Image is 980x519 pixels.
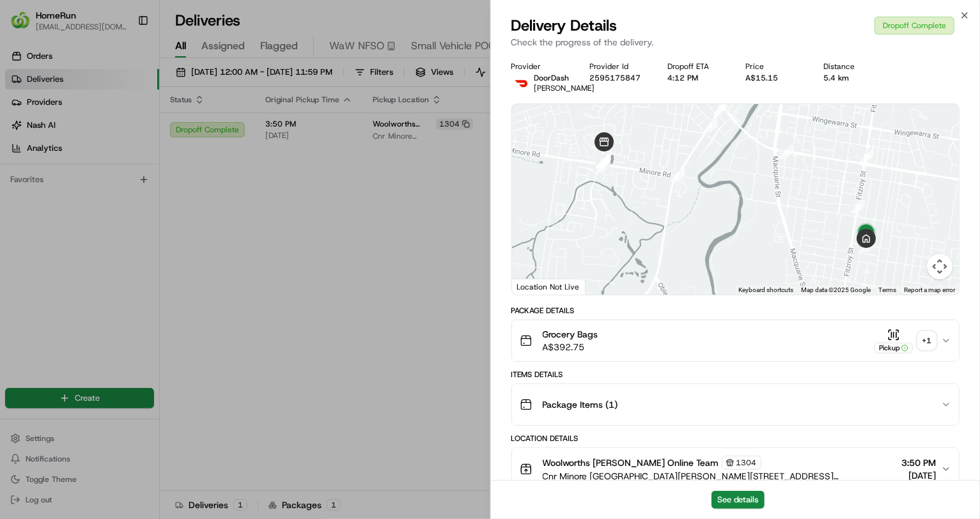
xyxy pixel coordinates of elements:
[511,61,569,72] div: Provider
[713,101,727,115] div: 9
[511,306,960,316] div: Package Details
[918,332,936,350] div: + 1
[515,278,557,295] img: Google
[667,73,725,83] div: 4:12 PM
[512,448,960,490] button: Woolworths [PERSON_NAME] Online Team1304Cnr Minore [GEOGRAPHIC_DATA][PERSON_NAME][STREET_ADDRESS]...
[875,329,936,353] button: Pickup+1
[515,278,557,295] a: Open this area in Google Maps (opens a new window)
[875,329,913,353] button: Pickup
[824,73,882,83] div: 5.4 km
[589,73,641,83] button: 2595175847
[511,15,618,36] span: Delivery Details
[543,328,598,341] span: Grocery Bags
[901,469,936,482] span: [DATE]
[704,118,718,132] div: 2
[878,286,896,293] a: Terms (opens in new tab)
[745,73,803,83] div: A$15.15
[543,470,897,483] span: Cnr Minore [GEOGRAPHIC_DATA][PERSON_NAME][STREET_ADDRESS][PERSON_NAME][GEOGRAPHIC_DATA]
[511,369,960,380] div: Items Details
[512,320,960,361] button: Grocery BagsA$392.75Pickup+1
[901,456,936,469] span: 3:50 PM
[738,286,793,295] button: Keyboard shortcuts
[851,199,865,213] div: 15
[589,61,647,72] div: Provider Id
[927,254,953,279] button: Map camera controls
[596,154,611,168] div: 7
[667,61,725,72] div: Dropoff ETA
[779,145,793,159] div: 1
[712,491,765,509] button: See details
[904,286,955,293] a: Report a map error
[511,433,960,444] div: Location Details
[511,73,532,93] img: doordash_logo_v2.png
[511,36,960,49] p: Check the progress of the delivery.
[875,343,913,353] div: Pickup
[534,83,595,93] span: [PERSON_NAME]
[860,149,874,163] div: 14
[512,384,960,425] button: Package Items (1)
[671,168,685,182] div: 8
[801,286,871,293] span: Map data ©2025 Google
[543,456,719,469] span: Woolworths [PERSON_NAME] Online Team
[824,61,882,72] div: Distance
[736,458,757,468] span: 1304
[512,279,586,295] div: Location Not Live
[543,341,598,353] span: A$392.75
[543,398,618,411] span: Package Items ( 1 )
[745,61,803,72] div: Price
[534,73,570,83] span: DoorDash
